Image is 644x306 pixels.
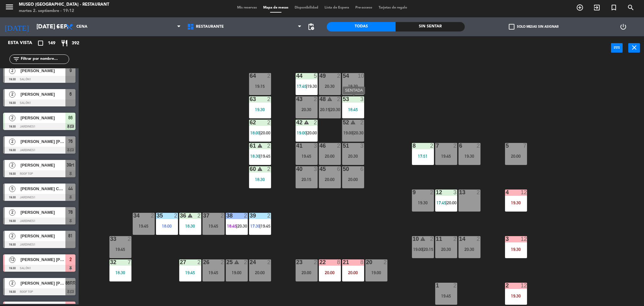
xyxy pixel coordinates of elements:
div: 2 [267,143,271,149]
span: 2 [9,209,15,216]
span: 20:00 [307,130,317,135]
div: 8 [360,259,364,265]
div: 5 [314,73,318,79]
span: Mapa de mesas [260,6,291,9]
span: | [422,247,424,252]
div: 2 [197,213,201,218]
span: Tarjetas de regalo [375,6,410,9]
div: 19:30 [505,294,527,298]
span: [PERSON_NAME] [20,91,65,98]
div: 34 [133,213,134,218]
div: 2 [360,120,364,125]
div: 2 [337,143,341,149]
div: 2 [430,190,434,195]
span: 2 [9,162,15,168]
div: martes 2. septiembre - 19:12 [19,8,109,14]
div: 19:15 [249,84,271,88]
span: 6 [69,90,72,98]
div: 19:30 [505,201,527,205]
span: 9 [69,67,72,74]
span: 19:00 [297,130,307,135]
div: 2 [453,236,457,242]
div: 19:45 [435,294,457,298]
span: [PERSON_NAME] [PERSON_NAME] [20,256,65,263]
span: 2 [9,139,15,145]
span: Mis reservas [234,6,260,9]
span: Restaurante [196,25,224,29]
div: 19:30 [249,107,271,112]
span: [PERSON_NAME] Chumbe [20,185,65,192]
div: 20:00 [342,177,364,182]
div: 19:30 [412,201,434,205]
i: restaurant [61,39,68,47]
div: 20:00 [249,270,271,275]
div: 3 [360,96,364,102]
div: 3 [314,143,318,149]
span: 12 [9,257,15,263]
div: 19:45 [435,154,457,158]
i: warning [257,143,263,148]
span: 86 [68,114,73,122]
span: Cena [76,25,87,29]
span: 17:45 [297,84,307,89]
span: 2 [9,115,15,121]
span: [PERSON_NAME] [20,67,65,74]
i: warning [420,236,425,241]
i: arrow_drop_down [54,23,61,31]
i: warning [304,120,309,125]
button: menu [5,2,14,14]
div: 20:00 [342,270,364,275]
div: 20:00 [319,154,341,158]
div: 19:45 [203,270,225,275]
span: [PERSON_NAME] [20,233,65,239]
div: 2 [477,190,480,195]
span: 2 [9,68,15,74]
div: 19:00 [365,270,387,275]
div: 7 [128,259,131,265]
span: 19:00 [343,130,353,135]
div: 12 [521,236,527,242]
span: | [306,130,307,135]
div: 2 [314,96,318,102]
span: 39rt [67,161,74,169]
div: 2 [267,166,271,172]
span: [PERSON_NAME] [PERSON_NAME] [20,138,65,145]
span: | [259,130,261,135]
span: | [259,224,261,229]
div: 18:00 [156,224,178,228]
div: 3 [453,190,457,195]
div: 7 [523,143,527,149]
i: crop_square [37,39,44,47]
button: close [628,43,640,53]
span: 392 [72,40,79,47]
div: 2 [337,73,341,79]
div: 3 [314,166,318,172]
div: 20:30 [458,247,480,252]
div: 19:30 [505,247,527,252]
span: 81 [68,232,73,240]
div: 2 [267,73,271,79]
div: 20:30 [435,247,457,252]
div: 20:00 [505,154,527,158]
